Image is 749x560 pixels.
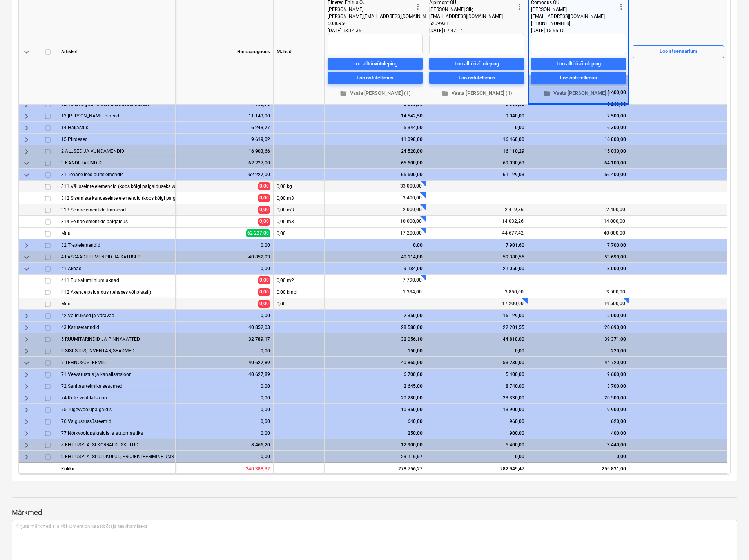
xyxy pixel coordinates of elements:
div: 28 580,00 [328,322,423,333]
div: 960,00 [429,415,524,427]
span: keyboard_arrow_right [22,417,31,426]
span: 0,00 [258,206,270,213]
div: 5036950 [328,20,413,27]
span: keyboard_arrow_down [22,253,31,262]
div: 40 852,03 [179,322,270,333]
div: 16 800,00 [531,134,626,145]
span: 2 000,00 [402,206,423,213]
div: 6 SISUSTUS, INVENTAR, SEADMED [61,345,172,356]
div: 77 Nõrkvoolupaigaldis ja automaatika [61,427,172,439]
div: 640,00 [328,415,423,427]
div: 2 ALUSED JA VUNDAMENDID [61,145,172,157]
div: 0,00 [179,345,270,357]
button: Vaata [PERSON_NAME] (1) [531,87,626,99]
div: 0,00 [274,298,325,310]
span: 14 032,26 [501,218,524,225]
button: Vaata [PERSON_NAME] (1) [429,87,524,99]
div: 16 129,00 [429,310,524,322]
div: 12 Välisvõrgud - alates liitumispunktidest [61,98,172,110]
div: 76 Valgustussüsteemid [61,415,172,427]
div: 69 030,63 [429,157,524,169]
span: 33 000,00 [399,183,423,190]
div: 5 400,00 [429,369,524,380]
span: keyboard_arrow_right [22,394,31,403]
div: 75 Tugevvoolupaigaldis [61,404,172,415]
button: Loo alltöövõtuleping [531,58,626,70]
span: [EMAIL_ADDRESS][DOMAIN_NAME] [429,14,503,19]
div: 3 700,00 [531,380,626,392]
div: 311 Välisseinte elemendid (koos kõigi paigalduseks vajalike abimaterjalidega) [61,181,172,192]
span: 10 000,00 [399,218,423,225]
div: 0,00 [179,415,270,427]
div: 8 EHITUSPLATSI KORRALDUSKULUD [61,439,172,450]
div: 3 KANDETARINDID [61,157,172,168]
div: 0,00 m2 [274,275,325,286]
div: [PHONE_NUMBER] [531,20,617,27]
div: 71 Veevarustus ja kanalisatsioon [61,369,172,380]
span: Vaata [PERSON_NAME] (1) [331,89,419,98]
div: 250,00 [328,427,423,439]
div: 53 230,00 [429,357,524,369]
div: 65 600,00 [328,169,423,181]
div: 74 Küte, ventilatsioon [61,392,172,403]
div: 9 184,00 [328,263,423,275]
div: 0,00 [274,228,325,239]
div: 72 Sanitaartehnika seadmed [61,380,172,392]
div: Muu [61,228,172,239]
span: 0,00 [258,194,270,202]
span: keyboard_arrow_right [22,323,31,332]
div: 13 900,00 [429,404,524,415]
span: 3 400,00 [402,195,423,201]
div: 39 371,00 [531,333,626,345]
button: Loo ostutellimus [531,72,626,84]
div: 0,00 [179,427,270,439]
div: 32 056,10 [328,333,423,345]
span: 3 500,00 [606,289,626,295]
div: 6 243,77 [179,122,270,134]
div: 42 Välisuksed ja väravad [61,310,172,321]
span: folder [441,90,448,97]
span: 0,00 [258,182,270,190]
div: 11 098,00 [328,134,423,145]
div: 23 116,67 [328,451,423,462]
div: Loo alltöövõtuleping [353,59,397,68]
span: keyboard_arrow_right [22,147,31,156]
div: 32 789,17 [179,333,270,345]
div: Loo stsenaarium [660,47,697,56]
div: 0,00 m3 [274,192,325,204]
div: 6 700,00 [328,369,423,380]
span: keyboard_arrow_right [22,123,31,133]
div: 15 Piirdeaed [61,134,172,145]
div: 62 227,00 [179,169,270,181]
span: keyboard_arrow_right [22,405,31,415]
span: 2 419,36 [504,206,524,213]
div: 56 400,00 [531,169,626,181]
div: 20 280,00 [328,392,423,404]
span: 1 394,00 [402,289,423,295]
div: 0,00 [179,392,270,404]
div: Loo ostutellimus [357,73,394,82]
span: more_vert [413,2,423,11]
span: keyboard_arrow_down [22,358,31,368]
div: 10 350,00 [328,404,423,415]
span: keyboard_arrow_right [22,100,31,109]
span: 7 790,00 [402,277,423,284]
div: 11 143,00 [179,110,270,122]
div: 0,00 [429,345,524,357]
div: 7 500,00 [531,110,626,122]
div: 16 903,66 [179,145,270,157]
span: 0,00 [258,218,270,225]
div: [DATE] 07:47:14 [429,27,524,34]
span: keyboard_arrow_down [22,170,31,180]
span: Vaata [PERSON_NAME] (1) [534,89,623,98]
button: Loo ostutellimus [429,72,524,84]
div: 0,00 m3 [274,216,325,228]
span: keyboard_arrow_down [22,47,31,57]
div: 15 030,00 [531,145,626,157]
div: 3 440,00 [531,439,626,451]
span: 40 000,00 [603,230,626,237]
span: 14 500,00 [603,300,626,307]
div: 0,00 [531,451,626,462]
div: 43 Katusetarindid [61,322,172,333]
div: 313 Seinaelementide transport [61,204,172,215]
